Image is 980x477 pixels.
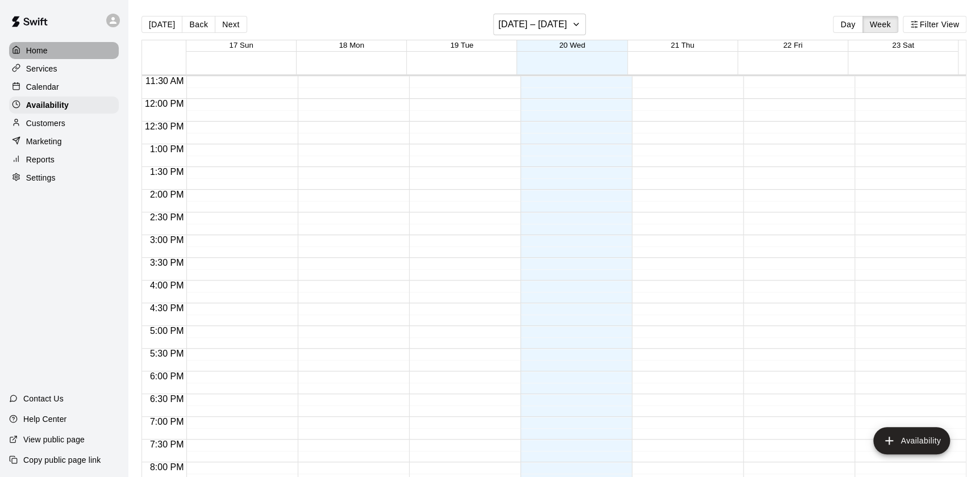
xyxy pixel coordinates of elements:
p: Contact Us [23,393,64,404]
button: 20 Wed [559,41,585,49]
p: Services [26,63,57,74]
span: 3:30 PM [147,258,187,267]
button: 23 Sat [892,41,914,49]
p: Copy public page link [23,454,101,466]
h6: [DATE] – [DATE] [498,16,567,32]
span: 2:00 PM [147,190,187,199]
span: 4:00 PM [147,281,187,290]
p: Reports [26,154,55,165]
button: [DATE] – [DATE] [493,14,586,35]
a: Customers [9,115,119,132]
button: Back [182,16,215,33]
a: Reports [9,151,119,168]
span: 8:00 PM [147,462,187,472]
p: View public page [23,434,85,445]
span: 7:00 PM [147,417,187,426]
button: Week [862,16,898,33]
button: Day [833,16,862,33]
span: 12:00 PM [142,99,186,108]
span: 6:30 PM [147,394,187,404]
button: Next [215,16,247,33]
span: 1:00 PM [147,144,187,154]
span: 12:30 PM [142,122,186,131]
span: 4:30 PM [147,303,187,313]
p: Customers [26,118,65,129]
a: Availability [9,97,119,114]
span: 3:00 PM [147,235,187,245]
button: [DATE] [141,16,182,33]
button: 19 Tue [451,41,474,49]
button: add [873,427,950,454]
span: 2:30 PM [147,212,187,222]
button: Filter View [903,16,966,33]
a: Services [9,60,119,77]
span: 5:00 PM [147,326,187,336]
span: 7:30 PM [147,440,187,449]
p: Availability [26,99,69,111]
p: Home [26,45,48,56]
p: Settings [26,172,56,183]
a: Marketing [9,133,119,150]
p: Marketing [26,136,62,147]
a: Home [9,42,119,59]
span: 1:30 PM [147,167,187,177]
button: 18 Mon [339,41,364,49]
span: 11:30 AM [143,76,187,86]
span: 6:00 PM [147,371,187,381]
p: Help Center [23,413,66,425]
button: 17 Sun [229,41,253,49]
button: 21 Thu [671,41,694,49]
p: Calendar [26,81,59,93]
button: 22 Fri [783,41,802,49]
span: 5:30 PM [147,349,187,358]
a: Calendar [9,78,119,95]
a: Settings [9,169,119,186]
